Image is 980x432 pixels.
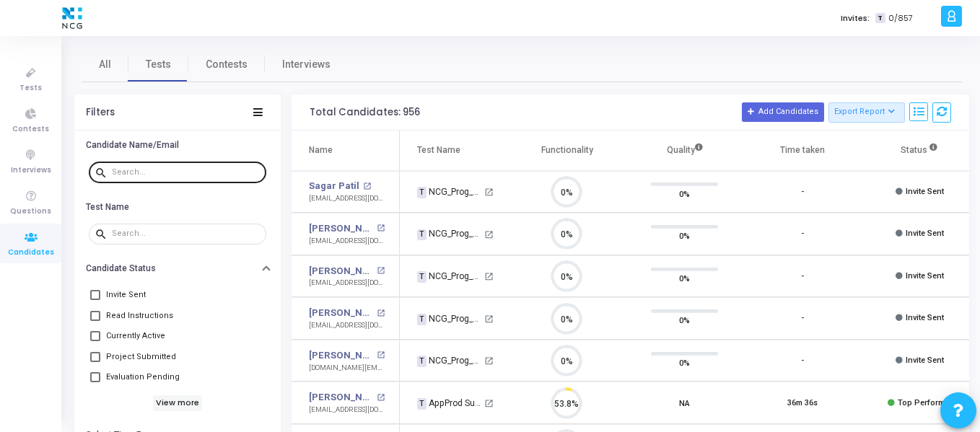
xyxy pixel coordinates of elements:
[780,142,825,158] div: Time taken
[906,187,944,196] span: Invite Sent
[626,131,743,171] th: Quality
[95,227,112,240] mat-icon: search
[309,179,359,193] a: Sagar Patil
[679,313,690,327] span: 0%
[906,229,944,238] span: Invite Sent
[888,12,913,25] span: 0/857
[679,229,690,243] span: 0%
[309,390,373,405] a: [PERSON_NAME] K
[11,164,51,177] span: Interviews
[484,230,494,239] mat-icon: open_in_new
[309,405,385,415] div: [EMAIL_ADDRESS][DOMAIN_NAME]
[86,202,129,213] h6: Test Name
[906,313,944,322] span: Invite Sent
[484,314,494,324] mat-icon: open_in_new
[106,307,173,325] span: Read Instructions
[861,131,979,171] th: Status
[898,398,952,407] span: Top Performer
[309,320,385,331] div: [EMAIL_ADDRESS][DOMAIN_NAME]
[787,397,818,410] div: 36m 36s
[309,348,373,363] a: [PERSON_NAME]
[801,355,804,367] div: -
[309,363,385,374] div: [DOMAIN_NAME][EMAIL_ADDRESS][DOMAIN_NAME]
[95,166,112,179] mat-icon: search
[801,186,804,198] div: -
[19,82,42,94] span: Tests
[309,142,333,158] div: Name
[377,224,385,232] mat-icon: open_in_new
[801,228,804,240] div: -
[106,286,146,304] span: Invite Sent
[377,267,385,275] mat-icon: open_in_new
[106,327,165,345] span: Currently Active
[828,102,906,123] button: Export Report
[417,354,482,367] div: NCG_Prog_JavaFS_2025_Test
[841,12,870,25] label: Invites:
[417,398,426,410] span: T
[364,182,372,190] mat-icon: open_in_new
[679,356,690,370] span: 0%
[875,13,885,24] span: T
[484,356,494,366] mat-icon: open_in_new
[74,195,281,218] button: Test Name
[417,229,426,241] span: T
[8,247,54,259] span: Candidates
[679,396,690,410] span: NA
[282,57,331,72] span: Interviews
[508,131,626,171] th: Functionality
[801,312,804,325] div: -
[86,263,156,274] h6: Candidate Status
[417,397,482,410] div: AppProd Support_NCG_L3
[377,351,385,359] mat-icon: open_in_new
[906,271,944,281] span: Invite Sent
[417,270,482,283] div: NCG_Prog_JavaFS_2025_Test
[417,185,482,198] div: NCG_Prog_JavaFS_2025_Test
[484,272,494,281] mat-icon: open_in_new
[417,314,426,325] span: T
[112,229,261,238] input: Search...
[309,221,373,236] a: [PERSON_NAME]
[679,186,690,200] span: 0%
[206,57,248,72] span: Contests
[801,270,804,283] div: -
[484,188,494,197] mat-icon: open_in_new
[906,356,944,365] span: Invite Sent
[309,193,385,204] div: [EMAIL_ADDRESS][DOMAIN_NAME]
[12,123,49,136] span: Contests
[310,107,420,118] div: Total Candidates: 956
[679,271,690,286] span: 0%
[58,4,86,32] img: logo
[153,395,203,411] h6: View more
[400,131,508,171] th: Test Name
[309,236,385,247] div: [EMAIL_ADDRESS][DOMAIN_NAME]
[417,312,482,325] div: NCG_Prog_JavaFS_2025_Test
[377,394,385,402] mat-icon: open_in_new
[309,264,373,278] a: [PERSON_NAME]
[309,278,385,288] div: [EMAIL_ADDRESS][DOMAIN_NAME]
[146,57,171,72] span: Tests
[417,271,426,283] span: T
[484,399,494,408] mat-icon: open_in_new
[377,309,385,317] mat-icon: open_in_new
[74,257,281,280] button: Candidate Status
[112,168,261,177] input: Search...
[99,57,111,72] span: All
[417,227,482,240] div: NCG_Prog_JavaFS_2025_Test
[74,134,281,157] button: Candidate Name/Email
[417,187,426,198] span: T
[86,140,179,151] h6: Candidate Name/Email
[106,369,180,386] span: Evaluation Pending
[10,206,51,218] span: Questions
[86,107,115,118] div: Filters
[309,306,373,320] a: [PERSON_NAME]
[742,102,824,121] button: Add Candidates
[106,348,176,366] span: Project Submitted
[417,356,426,367] span: T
